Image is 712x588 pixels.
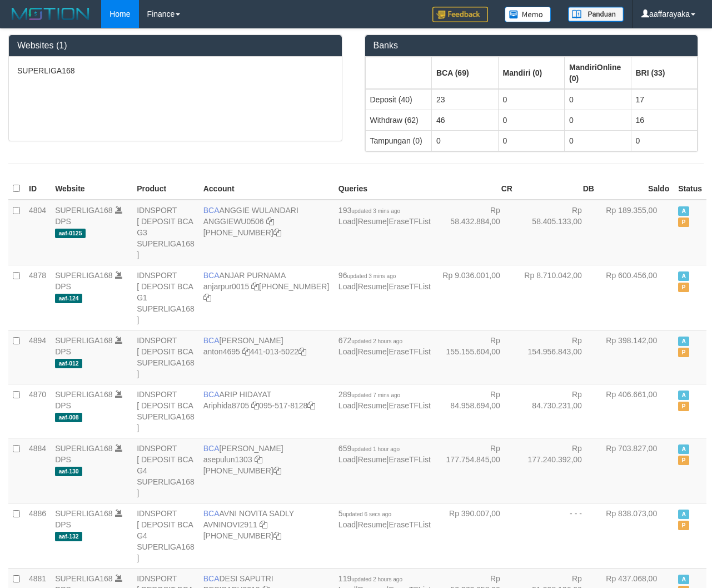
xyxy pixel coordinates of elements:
a: Resume [358,217,387,226]
span: updated 3 mins ago [351,208,400,214]
td: 16 [631,110,698,130]
span: 672 [338,336,402,345]
td: [PERSON_NAME] [PHONE_NUMBER] [199,438,334,503]
a: Resume [358,282,387,291]
td: IDNSPORT [ DEPOSIT BCA G1 SUPERLIGA168 ] [132,265,199,330]
td: 23 [432,89,499,110]
a: Copy anjarpur0015 to clipboard [251,282,259,291]
td: 4804 [24,200,51,265]
span: BCA [203,444,220,453]
a: Copy asepulun1303 to clipboard [255,455,262,464]
a: SUPERLIGA168 [55,271,113,280]
td: 4878 [24,265,51,330]
a: asepulun1303 [203,455,252,464]
th: DB [517,178,599,200]
td: Rp 8.710.042,00 [517,265,599,330]
th: Group: activate to sort column ascending [432,57,499,89]
a: Resume [358,455,387,464]
span: 119 [338,574,402,583]
td: ANJAR PURNAMA [PHONE_NUMBER] [199,265,334,330]
td: - - - [517,503,599,568]
td: 0 [498,89,565,110]
td: Rp 177.754.845,00 [435,438,517,503]
span: updated 3 mins ago [347,273,396,279]
span: Active [678,391,689,400]
span: Active [678,206,689,216]
td: [PERSON_NAME] 441-013-5022 [199,330,334,384]
td: 0 [498,130,565,151]
h3: Websites (1) [17,41,333,51]
a: Resume [358,520,387,529]
th: Saldo [599,178,674,200]
span: Active [678,575,689,584]
p: SUPERLIGA168 [17,65,333,76]
span: Paused [678,402,689,411]
td: IDNSPORT [ DEPOSIT BCA SUPERLIGA168 ] [132,330,199,384]
a: Copy Ariphida8705 to clipboard [251,401,259,410]
td: ANGGIE WULANDARI [PHONE_NUMBER] [199,200,334,265]
a: Copy 4062281620 to clipboard [203,293,211,302]
td: Rp 189.355,00 [599,200,674,265]
span: Active [678,271,689,281]
span: updated 6 secs ago [343,511,391,517]
th: Queries [334,178,435,200]
a: EraseTFList [389,282,430,291]
span: BCA [203,509,220,518]
td: Tampungan (0) [365,130,432,151]
th: Group: activate to sort column ascending [498,57,565,89]
a: SUPERLIGA168 [55,444,113,453]
a: anton4695 [203,347,240,356]
th: CR [435,178,517,200]
th: Website [51,178,132,200]
th: Account [199,178,334,200]
a: Load [338,520,356,529]
td: DPS [51,384,132,438]
th: Group: activate to sort column ascending [565,57,631,89]
td: 0 [565,130,631,151]
span: | | [338,271,431,291]
td: 4886 [24,503,51,568]
td: Rp 9.036.001,00 [435,265,517,330]
td: Rp 84.958.694,00 [435,384,517,438]
a: AVNINOVI2911 [203,520,257,529]
a: SUPERLIGA168 [55,336,113,345]
td: IDNSPORT [ DEPOSIT BCA G4 SUPERLIGA168 ] [132,438,199,503]
a: EraseTFList [389,347,430,356]
td: Withdraw (62) [365,110,432,130]
a: Load [338,217,356,226]
span: | | [338,509,431,529]
th: Status [674,178,706,200]
span: Paused [678,348,689,357]
span: 289 [338,390,400,399]
a: Copy 4062281875 to clipboard [273,466,281,475]
a: Load [338,347,356,356]
td: IDNSPORT [ DEPOSIT BCA SUPERLIGA168 ] [132,384,199,438]
span: 5 [338,509,391,518]
a: SUPERLIGA168 [55,206,113,215]
a: Copy ANGGIEWU0506 to clipboard [266,217,274,226]
a: Copy anton4695 to clipboard [242,347,250,356]
span: updated 1 hour ago [351,446,400,452]
td: 0 [631,130,698,151]
a: ANGGIEWU0506 [203,217,264,226]
span: | | [338,206,431,226]
span: updated 2 hours ago [351,338,402,344]
td: Rp 600.456,00 [599,265,674,330]
a: Copy 4062213373 to clipboard [273,228,281,237]
a: Copy 4410135022 to clipboard [298,347,306,356]
td: Rp 838.073,00 [599,503,674,568]
span: Paused [678,521,689,530]
span: updated 7 mins ago [351,392,400,398]
span: BCA [203,574,220,583]
td: 4894 [24,330,51,384]
span: BCA [203,390,220,399]
th: Group: activate to sort column ascending [365,57,432,89]
span: aaf-130 [55,467,82,476]
a: Load [338,401,356,410]
td: IDNSPORT [ DEPOSIT BCA G4 SUPERLIGA168 ] [132,503,199,568]
td: Rp 58.405.133,00 [517,200,599,265]
a: EraseTFList [389,401,430,410]
img: MOTION_logo.png [8,6,93,22]
a: Copy 4062280135 to clipboard [273,531,281,540]
img: Feedback.jpg [432,7,488,22]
